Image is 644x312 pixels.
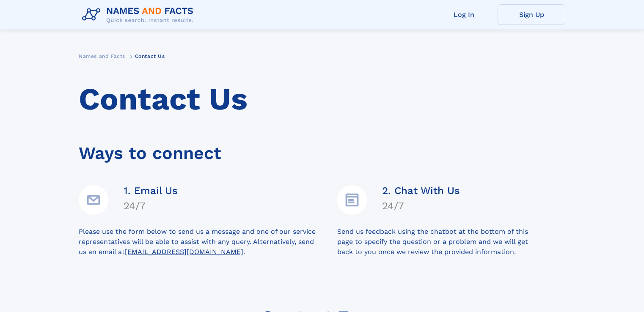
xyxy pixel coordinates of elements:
[79,185,108,215] img: Email Address Icon
[124,185,178,197] h4: 1. Email Us
[382,185,460,197] h4: 2. Chat With Us
[337,185,367,215] img: Details Icon
[79,51,125,61] a: Names and Facts
[125,248,243,256] a: [EMAIL_ADDRESS][DOMAIN_NAME]
[79,131,565,167] div: Ways to connect
[337,227,565,257] div: Send us feedback using the chatbot at the bottom of this page to specify the question or a proble...
[79,227,337,257] div: Please use the form below to send us a message and one of our service representatives will be abl...
[498,4,565,25] a: Sign Up
[382,200,460,212] h4: 24/7
[124,200,178,212] h4: 24/7
[79,3,201,26] img: Logo Names and Facts
[430,4,498,25] a: Log In
[135,53,165,59] span: Contact Us
[79,82,565,117] h1: Contact Us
